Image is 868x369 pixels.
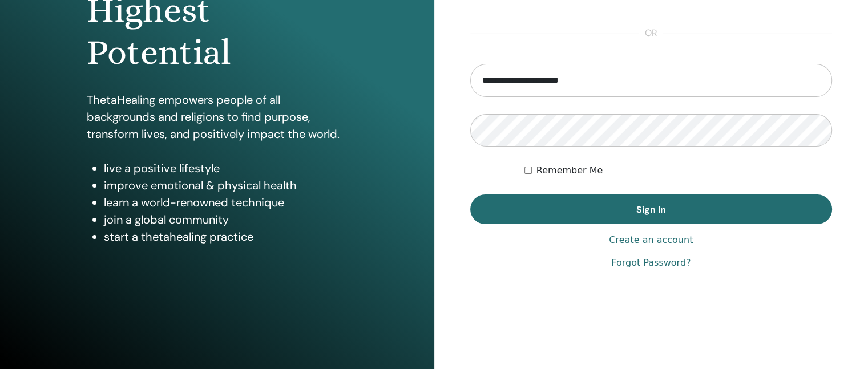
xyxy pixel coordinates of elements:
[104,177,348,194] li: improve emotional & physical health
[104,194,348,211] li: learn a world-renowned technique
[104,211,348,228] li: join a global community
[104,160,348,177] li: live a positive lifestyle
[87,91,348,143] p: ThetaHealing empowers people of all backgrounds and religions to find purpose, transform lives, a...
[636,204,666,216] span: Sign In
[470,194,833,224] button: Sign In
[536,164,603,177] label: Remember Me
[611,256,691,270] a: Forgot Password?
[524,164,832,177] div: Keep me authenticated indefinitely or until I manually logout
[639,26,663,40] span: or
[104,228,348,245] li: start a thetahealing practice
[609,233,693,247] a: Create an account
